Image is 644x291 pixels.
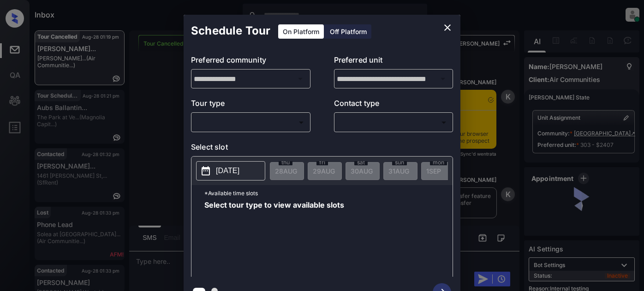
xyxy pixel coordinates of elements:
div: Off Platform [325,24,371,39]
p: Tour type [191,98,310,112]
h2: Schedule Tour [184,15,278,47]
button: close [438,18,457,37]
p: Preferred community [191,54,310,69]
span: Select tour type to view available slots [204,201,344,275]
p: [DATE] [216,165,239,176]
button: [DATE] [196,161,265,180]
div: On Platform [278,24,324,39]
p: Preferred unit [334,54,453,69]
p: Contact type [334,98,453,112]
p: *Available time slots [204,185,453,201]
p: Select slot [191,141,453,156]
